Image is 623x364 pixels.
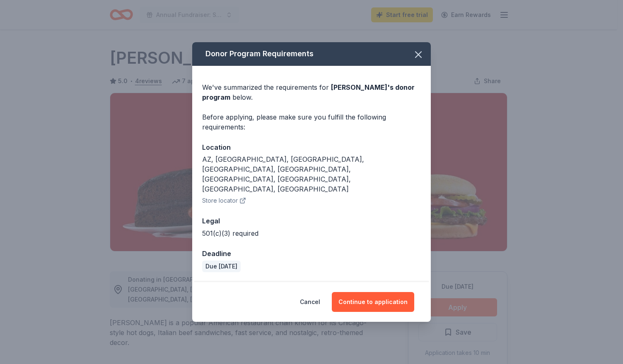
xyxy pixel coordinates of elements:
[202,142,421,153] div: Location
[202,82,421,102] div: We've summarized the requirements for below.
[202,154,421,194] div: AZ, [GEOGRAPHIC_DATA], [GEOGRAPHIC_DATA], [GEOGRAPHIC_DATA], [GEOGRAPHIC_DATA], [GEOGRAPHIC_DATA]...
[202,261,241,272] div: Due [DATE]
[202,248,421,259] div: Deadline
[192,42,431,66] div: Donor Program Requirements
[202,228,421,238] div: 501(c)(3) required
[332,292,414,312] button: Continue to application
[202,112,421,132] div: Before applying, please make sure you fulfill the following requirements:
[300,292,320,312] button: Cancel
[202,216,421,226] div: Legal
[202,196,246,206] button: Store locator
